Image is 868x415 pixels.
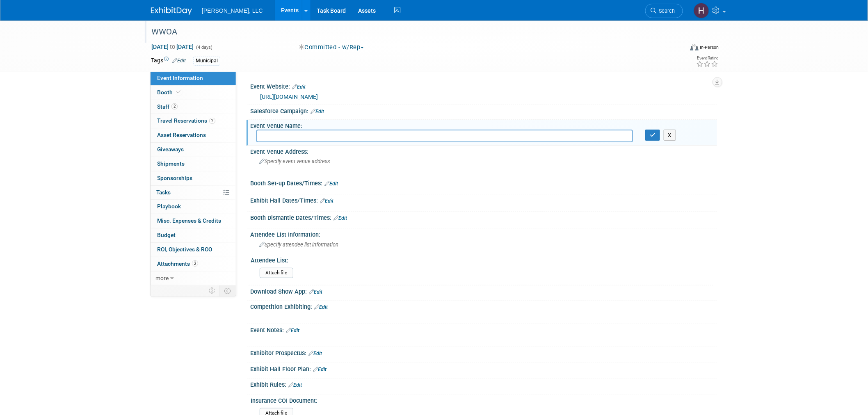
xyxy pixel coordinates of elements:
div: Event Website: [250,80,717,91]
span: Shipments [157,160,185,167]
a: Sponsorships [151,171,236,185]
a: Budget [151,228,236,242]
a: Search [645,4,683,18]
div: Exhibit Hall Floor Plan: [250,363,717,374]
a: Asset Reservations [151,128,236,142]
a: Giveaways [151,143,236,157]
span: Booth [157,89,182,96]
div: Exhibit Rules: [250,379,717,389]
span: [DATE] [DATE] [151,43,194,50]
div: Event Notes: [250,324,717,335]
span: (4 days) [195,45,212,50]
div: Event Format [635,43,719,55]
span: Asset Reservations [157,132,206,138]
a: Edit [292,84,306,90]
span: Tasks [156,189,171,196]
a: Edit [286,328,299,333]
div: Attendee List: [251,254,713,265]
span: [PERSON_NAME], LLC [202,7,263,14]
span: Sponsorships [157,175,192,181]
td: Tags [151,56,186,66]
img: ExhibitDay [151,7,192,15]
span: Event Information [157,75,203,81]
span: Staff [157,103,178,110]
div: Exhibit Hall Dates/Times: [250,194,717,205]
img: Format-Inperson.png [690,44,699,50]
a: Shipments [151,157,236,171]
div: Municipal [193,57,220,65]
td: Toggle Event Tabs [219,285,236,296]
span: to [169,43,176,50]
span: Giveaways [157,146,184,153]
button: Committed - w/Rep [296,43,367,52]
span: Specify event venue address [259,158,330,164]
div: Salesforce Campaign: [250,105,717,116]
a: Staff2 [151,100,236,114]
a: Edit [288,382,302,388]
a: Edit [324,181,338,187]
div: Competition Exhibiting: [250,301,717,311]
button: X [664,130,676,141]
td: Personalize Event Tab Strip [205,285,219,296]
div: Event Venue Name: [250,120,717,130]
span: Attachments [157,260,198,267]
span: Misc. Expenses & Credits [157,217,221,224]
div: Booth Set-up Dates/Times: [250,177,717,188]
a: Booth [151,86,236,100]
a: Event Information [151,71,236,85]
a: Travel Reservations2 [151,114,236,128]
div: Attendee List Information: [250,228,717,239]
span: 2 [171,103,178,109]
span: 2 [209,118,215,124]
a: Playbook [151,200,236,214]
div: Event Venue Address: [250,146,717,156]
a: [URL][DOMAIN_NAME] [260,93,318,100]
div: Download Show App: [250,285,717,296]
div: Insurance COI Document: [251,394,713,405]
a: Edit [313,367,327,372]
a: Edit [314,304,328,310]
span: ROI, Objectives & ROO [157,246,212,253]
a: Edit [311,109,324,114]
a: Misc. Expenses & Credits [151,214,236,228]
span: 2 [192,260,198,267]
span: more [155,275,169,281]
div: Event Rating [697,56,719,60]
span: Search [656,8,675,14]
a: Edit [320,198,333,204]
a: Edit [172,58,186,64]
a: Edit [308,351,322,356]
a: ROI, Objectives & ROO [151,243,236,257]
a: more [151,271,236,285]
img: Hannah Mulholland [694,3,709,18]
i: Booth reservation complete [176,90,180,94]
span: Playbook [157,203,181,210]
span: Specify attendee list information [259,242,338,248]
a: Tasks [151,186,236,200]
div: In-Person [700,44,719,50]
a: Edit [333,215,347,221]
span: Budget [157,232,176,238]
span: Travel Reservations [157,117,215,124]
div: Booth Dismantle Dates/Times: [250,212,717,222]
a: Edit [309,289,322,295]
div: Exhibitor Prospectus: [250,347,717,358]
div: WWOA [148,25,671,39]
a: Attachments2 [151,257,236,271]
